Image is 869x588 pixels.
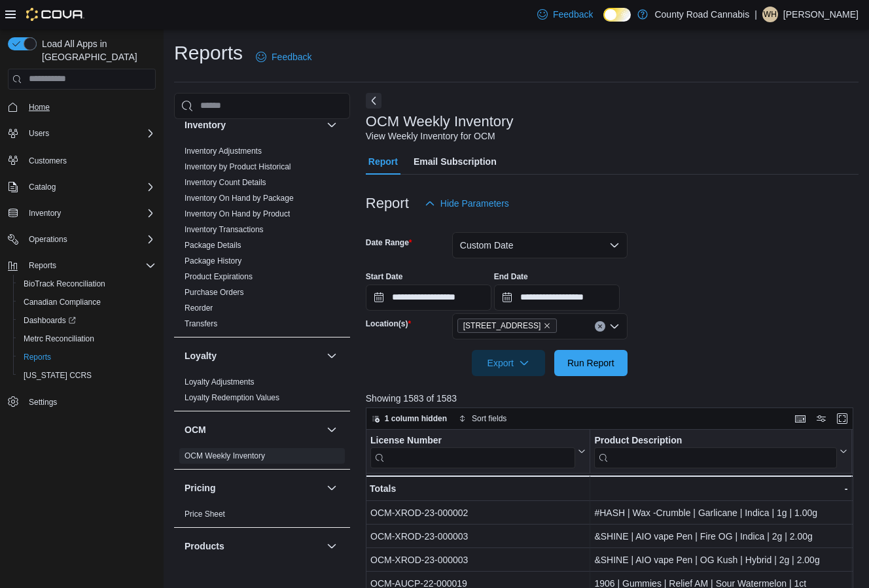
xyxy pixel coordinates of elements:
[8,92,156,445] nav: Complex example
[13,275,161,293] button: BioTrack Reconciliation
[24,126,54,141] button: Users
[472,413,506,424] span: Sort fields
[185,423,321,436] button: OCM
[3,97,161,116] button: Home
[185,162,291,171] a: Inventory by Product Historical
[24,153,72,169] a: Customers
[185,377,255,387] span: Loyalty Adjustments
[370,505,586,521] div: OCM-XROD-23-000002
[185,451,265,461] span: OCM Weekly Inventory
[532,1,598,27] a: Feedback
[24,370,92,381] span: [US_STATE] CCRS
[18,331,156,347] span: Metrc Reconciliation
[366,392,859,405] p: Showing 1583 of 1583
[185,178,266,187] a: Inventory Count Details
[29,182,56,192] span: Catalog
[185,392,279,403] span: Loyalty Redemption Values
[18,349,56,365] a: Reports
[185,240,241,251] span: Package Details
[13,366,161,385] button: [US_STATE] CCRS
[18,313,156,328] span: Dashboards
[440,197,509,210] span: Hide Parameters
[13,348,161,366] button: Reports
[594,528,847,544] div: &SHINE | AIO vape Pen | Fire OG | Indica | 2g | 2.00g
[13,330,161,348] button: Metrc Reconciliation
[24,315,76,326] span: Dashboards
[567,356,614,370] span: Run Report
[370,435,575,447] div: License Number
[783,7,859,22] p: [PERSON_NAME]
[185,177,266,188] span: Inventory Count Details
[185,146,262,156] span: Inventory Adjustments
[24,179,156,195] span: Catalog
[594,505,847,521] div: #HASH | Wax -Crumble | Garlicane | Indica | 1g | 1.00g
[13,293,161,311] button: Canadian Compliance
[494,271,528,282] label: End Date
[762,7,778,22] div: Wei Hu
[185,241,241,250] a: Package Details
[24,232,73,247] button: Operations
[366,130,495,143] div: View Weekly Inventory for OCM
[366,114,514,130] h3: OCM Weekly Inventory
[174,374,350,411] div: Loyalty
[18,294,156,310] span: Canadian Compliance
[834,411,850,426] button: Enter fullscreen
[595,321,605,332] button: Clear input
[452,232,628,258] button: Custom Date
[324,117,340,133] button: Inventory
[185,147,262,156] a: Inventory Adjustments
[370,552,586,568] div: OCM-XROD-23-000003
[24,279,105,289] span: BioTrack Reconciliation
[385,413,447,424] span: 1 column hidden
[185,510,225,519] a: Price Sheet
[251,44,317,70] a: Feedback
[185,540,224,553] h3: Products
[24,179,61,195] button: Catalog
[185,209,290,219] span: Inventory On Hand by Product
[174,143,350,337] div: Inventory
[185,319,217,329] span: Transfers
[13,311,161,330] a: Dashboards
[3,230,161,249] button: Operations
[3,204,161,222] button: Inventory
[594,552,847,568] div: &SHINE | AIO vape Pen | OG Kush | Hybrid | 2g | 2.00g
[29,260,56,271] span: Reports
[185,349,321,362] button: Loyalty
[272,50,311,63] span: Feedback
[24,205,66,221] button: Inventory
[792,411,808,426] button: Keyboard shortcuts
[370,435,586,468] button: License Number
[419,190,514,216] button: Hide Parameters
[764,7,777,22] span: WH
[3,150,161,169] button: Customers
[24,126,156,141] span: Users
[370,481,586,496] div: Totals
[18,331,99,347] a: Metrc Reconciliation
[324,538,340,554] button: Products
[24,394,156,410] span: Settings
[29,128,49,139] span: Users
[185,481,321,494] button: Pricing
[185,509,225,519] span: Price Sheet
[609,321,620,332] button: Open list of options
[185,272,253,281] a: Product Expirations
[24,394,62,410] a: Settings
[174,448,350,469] div: OCM
[463,319,541,332] span: [STREET_ADDRESS]
[185,225,264,234] a: Inventory Transactions
[3,124,161,143] button: Users
[29,102,50,112] span: Home
[453,411,512,426] button: Sort fields
[29,208,61,218] span: Inventory
[24,297,101,307] span: Canadian Compliance
[185,303,213,313] a: Reorder
[366,237,412,248] label: Date Range
[185,423,206,436] h3: OCM
[18,276,156,292] span: BioTrack Reconciliation
[754,7,757,22] p: |
[185,303,213,313] span: Reorder
[174,506,350,527] div: Pricing
[185,256,241,266] a: Package History
[18,368,97,383] a: [US_STATE] CCRS
[185,288,244,297] a: Purchase Orders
